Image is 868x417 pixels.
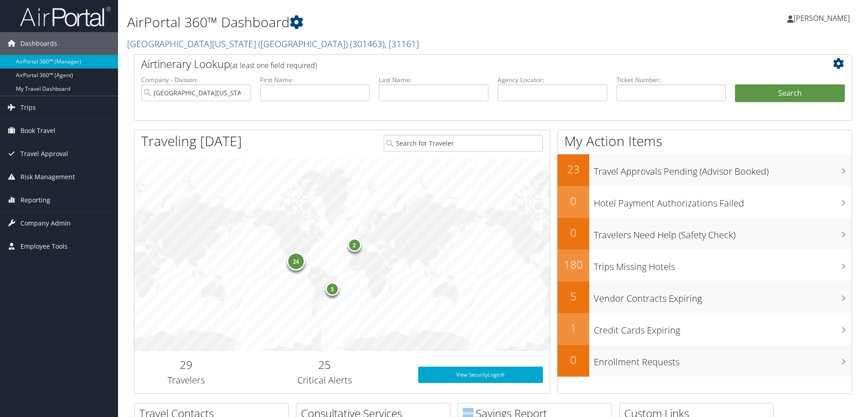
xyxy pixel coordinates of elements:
[557,193,589,209] h2: 0
[127,38,419,50] a: [GEOGRAPHIC_DATA][US_STATE] ([GEOGRAPHIC_DATA])
[557,289,589,304] h2: 5
[787,5,859,32] a: [PERSON_NAME]
[594,351,852,368] h3: Enrollment Requests
[141,132,242,151] h1: Traveling [DATE]
[557,250,852,281] a: 180Trips Missing Hotels
[557,186,852,218] a: 0Hotel Payment Authorizations Failed
[20,119,55,142] span: Book Travel
[418,367,543,383] a: View SecurityLogic®
[557,345,852,377] a: 0Enrollment Requests
[20,32,57,55] span: Dashboards
[325,282,339,296] div: 3
[594,319,852,337] h3: Credit Cards Expiring
[594,288,852,305] h3: Vendor Contracts Expiring
[594,256,852,273] h3: Trips Missing Hotels
[594,161,852,178] h3: Travel Approvals Pending (Advisor Booked)
[794,13,850,23] span: [PERSON_NAME]
[350,38,385,50] span: ( 301463 )
[384,135,543,152] input: Search for Traveler
[20,6,111,27] img: airportal-logo.png
[20,189,50,211] span: Reporting
[557,154,852,186] a: 23Travel Approvals Pending (Advisor Booked)
[385,38,419,50] span: , [ 31161 ]
[557,218,852,250] a: 0Travelers Need Help (Safety Check)
[141,56,785,72] h2: Airtinerary Lookup
[348,238,361,251] div: 2
[141,357,232,373] h2: 29
[557,132,852,151] h1: My Action Items
[20,96,36,119] span: Trips
[287,252,305,270] div: 24
[141,75,251,84] label: Company - Division:
[557,313,852,345] a: 1Credit Cards Expiring
[557,257,589,272] h2: 180
[557,352,589,368] h2: 0
[594,224,852,241] h3: Travelers Need Help (Safety Check)
[245,357,404,373] h2: 25
[498,75,607,84] label: Agency Locator:
[735,84,845,103] button: Search
[379,75,488,84] label: Last Name:
[557,225,589,240] h2: 0
[127,13,615,32] h1: AirPortal 360™ Dashboard
[20,166,75,188] span: Risk Management
[20,142,68,165] span: Travel Approval
[20,212,71,235] span: Company Admin
[245,374,404,387] h3: Critical Alerts
[557,320,589,336] h2: 1
[230,60,317,70] span: (at least one field required)
[260,75,370,84] label: First Name:
[557,281,852,313] a: 5Vendor Contracts Expiring
[594,192,852,210] h3: Hotel Payment Authorizations Failed
[20,235,68,258] span: Employee Tools
[557,162,589,177] h2: 23
[616,75,726,84] label: Ticket Number:
[141,374,232,387] h3: Travelers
